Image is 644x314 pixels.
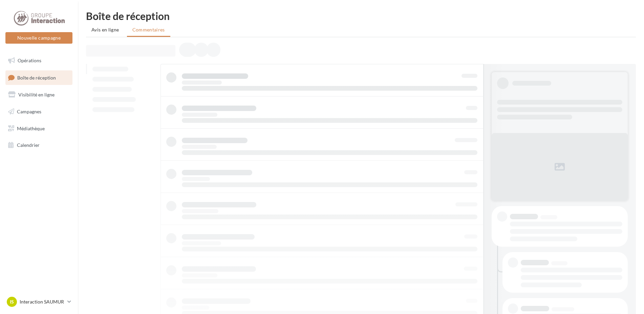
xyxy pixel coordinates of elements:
span: Campagnes [17,109,41,114]
button: Nouvelle campagne [5,32,72,44]
span: IS [10,298,14,305]
a: Médiathèque [4,121,74,136]
a: IS Interaction SAUMUR [5,295,72,308]
span: Boîte de réception [17,74,56,80]
a: Visibilité en ligne [4,88,74,102]
a: Campagnes [4,105,74,119]
span: Calendrier [17,142,40,148]
a: Opérations [4,53,74,68]
span: Visibilité en ligne [18,92,55,97]
a: Calendrier [4,138,74,152]
span: Opérations [18,58,41,63]
span: Avis en ligne [91,26,119,33]
div: Boîte de réception [86,11,636,21]
span: Médiathèque [17,125,45,131]
p: Interaction SAUMUR [20,298,65,305]
a: Boîte de réception [4,70,74,85]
